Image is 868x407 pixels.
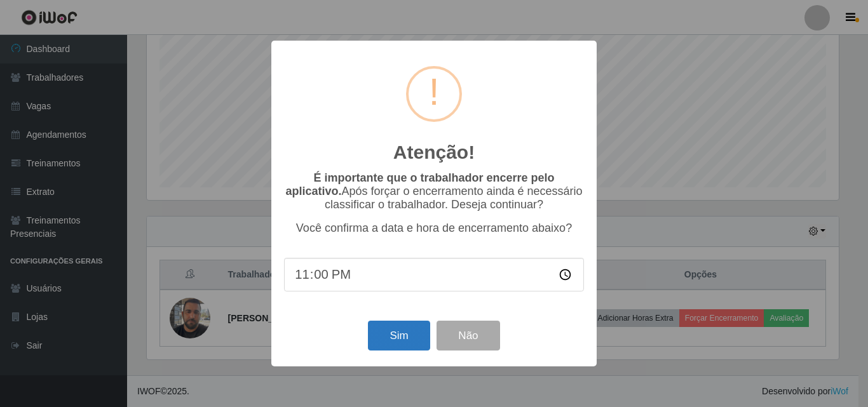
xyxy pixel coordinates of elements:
button: Sim [368,321,430,350]
button: Não [437,321,499,350]
p: Você confirma a data e hora de encerramento abaixo? [284,222,584,235]
p: Após forçar o encerramento ainda é necessário classificar o trabalhador. Deseja continuar? [284,171,584,211]
b: É importante que o trabalhador encerre pelo aplicativo. [285,171,554,197]
h2: Atenção! [393,141,475,164]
